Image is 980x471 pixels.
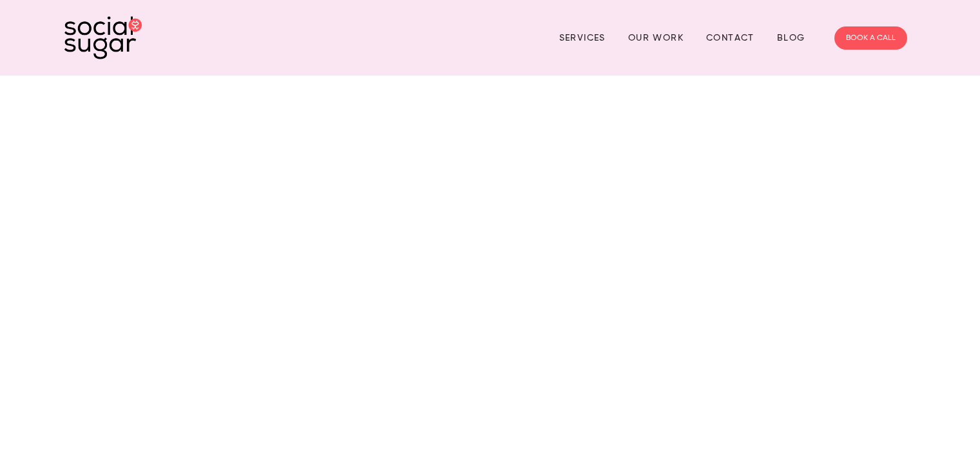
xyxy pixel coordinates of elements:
[834,26,907,50] a: BOOK A CALL
[559,28,606,48] a: Services
[706,28,754,48] a: Contact
[777,28,805,48] a: Blog
[64,16,142,59] img: SocialSugar
[628,28,684,48] a: Our Work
